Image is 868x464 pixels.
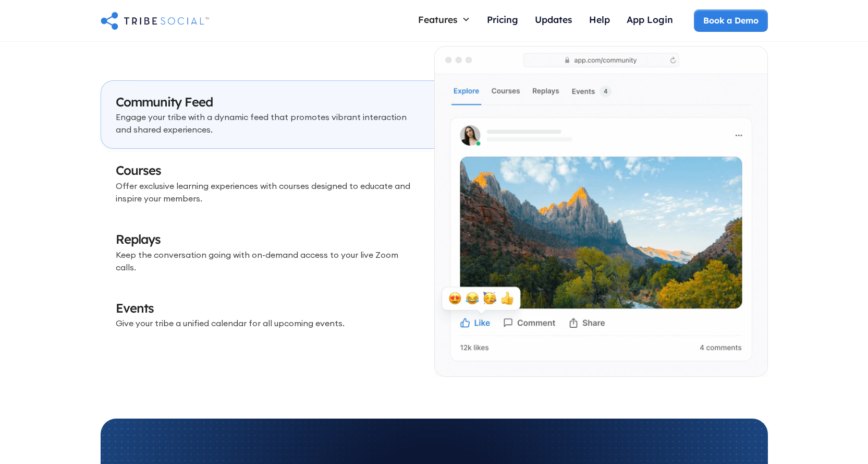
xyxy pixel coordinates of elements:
[116,93,420,111] h3: Community Feed
[101,10,209,31] a: home
[410,9,479,29] div: Features
[435,46,767,376] img: An illustration of Community Feed
[116,111,420,136] p: Engage your tribe with a dynamic feed that promotes vibrant interaction and shared experiences.
[694,9,767,31] a: Book a Demo
[618,9,681,32] a: App Login
[116,300,420,317] h3: Events
[479,9,527,32] a: Pricing
[581,9,618,32] a: Help
[116,317,420,329] p: Give your tribe a unified calendar for all upcoming events.
[627,14,673,25] div: App Login
[527,9,581,32] a: Updates
[589,14,610,25] div: Help
[116,231,420,248] h3: Replays
[535,14,572,25] div: Updates
[487,14,518,25] div: Pricing
[116,162,420,180] h3: Courses
[116,248,420,273] p: Keep the conversation going with on-demand access to your live Zoom calls.
[418,14,458,25] div: Features
[116,180,420,205] p: Offer exclusive learning experiences with courses designed to educate and inspire your members.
